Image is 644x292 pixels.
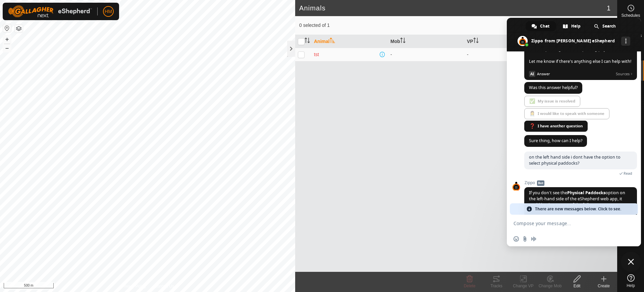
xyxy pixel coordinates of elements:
span: Was this answer helpful? [529,85,578,90]
span: Answer [537,71,613,77]
div: Change VP [510,283,537,289]
div: Edit [563,283,590,289]
span: Zippo [524,180,637,185]
a: Privacy Policy [121,283,146,289]
span: Schedules [621,13,640,17]
a: Contact Us [154,283,174,289]
a: Help [618,272,644,290]
span: Sure thing, how can I help? [529,138,582,143]
p-sorticon: Activate to sort [305,39,310,44]
span: 1 [607,3,610,13]
th: VP [464,35,541,48]
span: Physical Paddocks [567,190,605,196]
div: Tracks [483,283,510,289]
span: Read [624,171,632,176]
img: Gallagher Logo [8,5,92,17]
a: Close chat [621,252,641,272]
p-sorticon: Activate to sort [400,39,406,44]
button: – [3,44,11,52]
span: Send a file [522,236,528,242]
span: Search [602,21,616,31]
span: Delete [464,284,476,288]
a: Chat [526,21,556,31]
span: Insert an emoji [514,236,519,242]
button: + [3,35,11,43]
span: Help [571,21,581,31]
span: Bot [537,180,544,186]
app-display-virtual-paddock-transition: - [467,52,469,57]
span: There are new messages below. Click to see. [535,203,621,215]
div: - [390,51,462,58]
a: Search [588,21,623,31]
button: Reset Map [3,24,11,32]
span: Sources [616,71,633,77]
div: Change Mob [537,283,563,289]
span: on the left hand side i dont have the option to select physical paddocks? [529,154,621,166]
span: AI [529,71,535,77]
a: Help [557,21,587,31]
h2: Animals [299,4,607,12]
p-sorticon: Activate to sort [330,39,335,44]
p-sorticon: Activate to sort [473,39,479,44]
textarea: Compose your message... [514,215,621,232]
th: Mob [388,35,464,48]
span: Audio message [531,236,536,242]
th: Animal [311,35,388,48]
span: 0 selected of 1 [299,22,519,29]
button: Map Layers [15,25,23,33]
span: Help [627,284,635,288]
div: Create [590,283,617,289]
span: Chat [540,21,549,31]
span: HM [105,8,112,15]
span: tst [314,51,319,58]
